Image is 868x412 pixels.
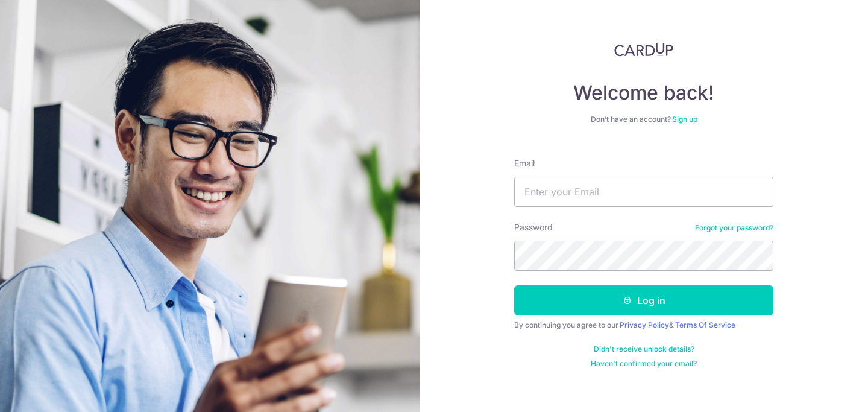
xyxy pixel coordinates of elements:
[514,221,553,233] label: Password
[675,320,735,329] a: Terms Of Service
[514,115,773,124] div: Don’t have an account?
[620,320,669,329] a: Privacy Policy
[614,42,673,57] img: CardUp Logo
[514,157,535,170] label: Email
[591,359,697,369] a: Haven't confirmed your email?
[695,223,773,233] a: Forgot your password?
[594,344,694,354] a: Didn't receive unlock details?
[514,177,773,207] input: Enter your Email
[514,320,773,330] div: By continuing you agree to our &
[514,285,773,315] button: Log in
[514,81,773,105] h4: Welcome back!
[672,115,697,124] a: Sign up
